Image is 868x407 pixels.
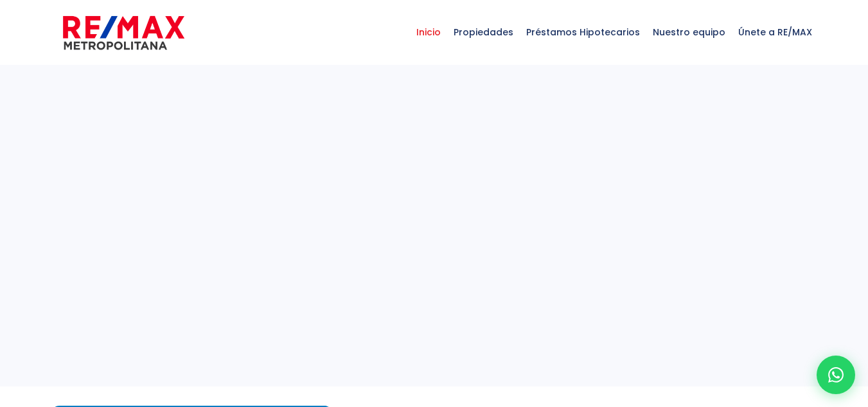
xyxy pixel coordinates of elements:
span: Propiedades [447,13,520,51]
span: Préstamos Hipotecarios [520,13,646,51]
img: remax-metropolitana-logo [63,14,184,52]
span: Inicio [410,13,447,51]
span: Únete a RE/MAX [732,13,819,51]
span: Nuestro equipo [646,13,732,51]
